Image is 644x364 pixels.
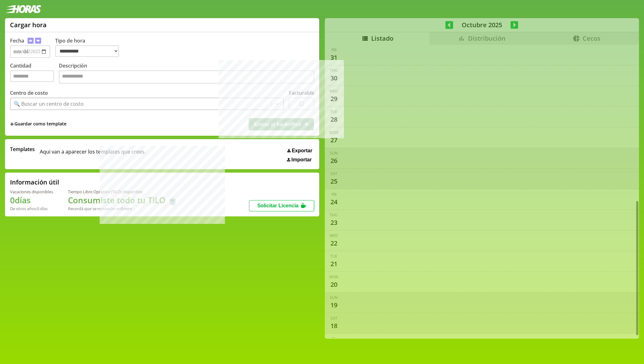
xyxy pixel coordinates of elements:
[55,45,119,57] select: Tipo de hora
[10,189,53,195] div: Vacaciones disponibles
[10,121,66,128] span: +Guardar como template
[10,178,59,186] h2: Información útil
[5,5,41,13] img: logotipo
[40,146,146,163] span: Aqui van a aparecer los templates que crees.
[10,37,24,44] label: Fecha
[10,195,53,206] h1: 0 días
[285,148,314,154] button: Exportar
[10,121,14,128] span: +
[10,89,48,96] label: Centro de costo
[10,206,53,211] div: De otros años: 0 días
[14,100,84,107] div: 🔍 Buscar un centro de costo
[257,203,299,208] span: Solicitar Licencia
[10,146,35,153] span: Templates
[10,62,59,85] label: Cantidad
[121,206,132,211] b: Enero
[68,195,178,206] h1: Consumiste todo tu TiLO 🍵
[10,70,54,82] input: Cantidad
[10,21,47,29] h1: Cargar hora
[55,37,124,58] label: Tipo de hora
[68,206,178,211] div: Recordá que se renuevan en
[249,200,314,211] button: Solicitar Licencia
[59,70,314,83] textarea: Descripción
[291,157,312,163] span: Importar
[59,62,314,85] label: Descripción
[68,189,178,195] div: Tiempo Libre Optativo (TiLO) disponible
[292,148,312,154] span: Exportar
[289,89,314,96] label: Facturable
